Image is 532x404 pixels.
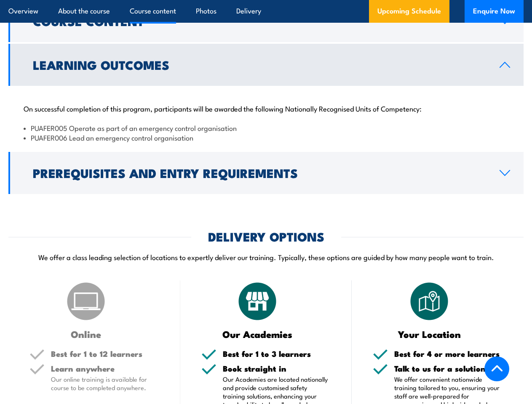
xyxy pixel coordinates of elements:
[201,329,314,339] h3: Our Academies
[24,104,508,112] p: On successful completion of this program, participants will be awarded the following Nationally R...
[24,123,508,133] li: PUAFER005 Operate as part of an emergency control organisation
[373,329,486,339] h3: Your Location
[223,350,331,358] h5: Best for 1 to 3 learners
[394,364,503,372] h5: Talk to us for a solution
[223,364,331,372] h5: Book straight in
[394,350,503,358] h5: Best for 4 or more learners
[51,375,159,392] p: Our online training is available for course to be completed anywhere.
[51,350,159,358] h5: Best for 1 to 12 learners
[8,152,524,194] a: Prerequisites and Entry Requirements
[8,44,524,86] a: Learning Outcomes
[29,329,142,339] h3: Online
[33,15,486,26] h2: Course Content
[51,364,159,372] h5: Learn anywhere
[208,231,324,242] h2: DELIVERY OPTIONS
[33,167,486,178] h2: Prerequisites and Entry Requirements
[33,59,486,70] h2: Learning Outcomes
[8,252,524,262] p: We offer a class leading selection of locations to expertly deliver our training. Typically, thes...
[24,133,508,142] li: PUAFER006 Lead an emergency control organisation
